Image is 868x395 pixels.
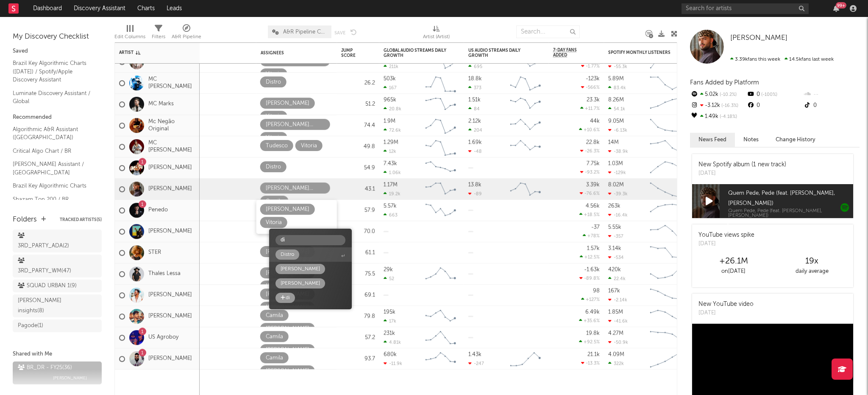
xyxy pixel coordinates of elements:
div: Jump Score [341,48,362,58]
a: SQUAD URBAN 1(9) [13,280,102,292]
div: My Discovery Checklist [13,32,102,42]
div: 17k [384,318,396,324]
div: [PERSON_NAME] [266,345,309,355]
div: -26.3 % [580,148,600,154]
div: -55.3k [608,64,627,69]
div: Pagode ( 1 ) [18,321,43,331]
div: -89 [468,191,482,196]
a: STER [148,249,161,256]
div: -11.9k [384,361,402,366]
svg: Chart title [646,285,684,306]
div: 5.89M [608,76,624,81]
button: Save [334,31,345,35]
div: -2.14k [608,297,627,303]
a: [PERSON_NAME] [148,291,192,299]
svg: Chart title [422,306,460,327]
div: 4.09M [608,352,624,357]
div: Filters [152,21,165,46]
div: -534 [608,255,624,260]
a: MC [PERSON_NAME] [148,76,195,90]
a: [PERSON_NAME] insights(8) [13,294,102,317]
a: Algorithmic A&R Assistant ([GEOGRAPHIC_DATA]) [13,125,93,142]
svg: Chart title [646,73,684,94]
div: 13.8k [468,182,481,188]
div: 1.29M [384,140,398,145]
div: [PERSON_NAME] [PERSON_NAME] [266,56,325,66]
div: Artist (Artist) [423,32,450,42]
div: 19 x [773,256,851,266]
a: Brazil Key Algorithmic Charts [13,181,93,190]
div: 231k [384,331,395,336]
div: -357 [608,233,623,239]
svg: Chart title [646,263,684,285]
div: [DATE] [698,240,754,248]
div: 44k [590,118,600,124]
div: Assignees [261,50,320,56]
div: 5.02k [690,89,746,100]
div: 4.81k [384,339,401,345]
div: -13.3 % [581,361,600,366]
div: Distro [266,77,281,87]
div: Edit Columns [114,32,145,42]
div: New Spotify album (1 new track) [698,160,786,169]
div: 965k [384,97,396,103]
div: +92.5 % [579,339,600,345]
button: Tracked Artists(5) [60,218,102,222]
div: 1.49k [690,111,746,122]
div: 75.5 [341,269,375,279]
div: [PERSON_NAME] [266,247,309,257]
div: -48 [468,148,482,154]
div: [PERSON_NAME] [266,98,309,109]
a: [PERSON_NAME] [148,164,192,171]
div: 22.8k [586,140,600,145]
div: [DATE] [698,169,786,178]
a: [PERSON_NAME] Assistant / [GEOGRAPHIC_DATA] [13,160,93,177]
svg: Chart title [646,306,684,327]
div: -50.9k [608,339,628,345]
div: 83.4k [608,85,626,90]
a: 3RD_PARTY_WM(47) [13,255,102,277]
div: 1.57k [587,246,600,251]
div: 4.56k [586,203,600,209]
div: 51.2 [341,99,375,109]
div: 52 [384,276,394,281]
div: 26.2 [341,78,375,88]
svg: Chart title [422,263,460,285]
div: [PERSON_NAME] [266,324,309,334]
svg: Chart title [646,200,684,221]
div: 7.75k [587,161,600,166]
span: -4.18 % [718,115,737,119]
svg: Chart title [646,242,684,263]
input: Search... [516,25,580,38]
a: [PERSON_NAME] [148,185,192,193]
span: 14.5k fans last week [730,57,834,62]
a: US Agroboy [148,334,178,341]
div: A&R Pipeline [172,21,201,46]
div: [PERSON_NAME] [266,268,309,278]
a: [PERSON_NAME] [730,34,787,42]
div: 79.8 [341,311,375,322]
div: -39.3k [608,191,628,196]
div: 263k [608,203,620,209]
div: 4.27M [608,331,623,336]
div: Camila [266,311,283,321]
div: Vitoria [266,133,282,143]
div: Vitoria [266,69,282,79]
div: 167 [384,85,397,90]
div: 373 [468,85,481,90]
div: 1.17M [384,182,398,188]
div: SQUAD URBAN 1 ( 9 ) [18,281,77,291]
div: [PERSON_NAME] insights ( 8 ) [18,296,78,316]
div: 54.1k [608,106,625,112]
a: Penedo [148,207,168,214]
div: 12k [384,148,396,154]
svg: Chart title [506,94,545,115]
div: 2.12k [468,118,481,124]
a: MC Marks [148,101,174,108]
div: Spotify Monthly Listeners [608,50,672,55]
a: MC [PERSON_NAME] [148,140,195,154]
button: Undo the changes to the current view. [351,28,357,36]
div: Filters [152,32,165,42]
a: Luminate Discovery Assistant / Global [13,89,93,106]
svg: Chart title [646,348,684,370]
